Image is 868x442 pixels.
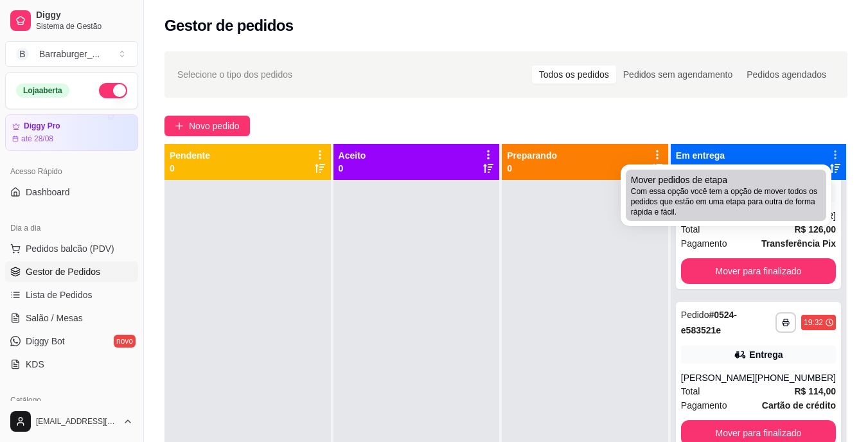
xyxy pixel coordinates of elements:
span: Gestor de Pedidos [26,265,100,278]
article: até 28/08 [21,134,53,144]
h2: Gestor de pedidos [164,15,294,36]
span: Dashboard [26,186,70,199]
p: 0 [339,162,366,175]
article: Diggy Pro [24,121,60,131]
span: Diggy Bot [26,335,65,348]
span: Pedido [681,310,709,320]
strong: Transferência Pix [761,238,836,249]
span: Pagamento [681,236,727,251]
span: Pedidos balcão (PDV) [26,242,114,255]
div: Barraburger_ ... [39,48,100,60]
div: [PHONE_NUMBER] [755,371,836,384]
button: Alterar Status [99,83,127,98]
span: KDS [26,358,44,371]
div: Entrega [749,348,783,361]
div: Acesso Rápido [5,161,138,182]
span: [EMAIL_ADDRESS][DOMAIN_NAME] [36,416,118,427]
span: Salão / Mesas [26,312,83,324]
strong: Cartão de crédito [762,400,836,411]
div: Pedidos sem agendamento [616,66,740,84]
p: Aceito [339,149,366,162]
button: Select a team [5,41,138,67]
div: 19:32 [804,317,823,328]
p: 0 [170,162,210,175]
p: Pendente [170,149,210,162]
span: Total [681,384,700,398]
div: Pedidos agendados [740,66,833,84]
span: Pagamento [681,398,727,412]
span: Com essa opção você tem a opção de mover todos os pedidos que estão em uma etapa para outra de fo... [631,186,821,217]
p: 10 [676,162,725,175]
span: Diggy [36,10,133,21]
p: Preparando [507,149,557,162]
span: plus [175,121,184,130]
div: Todos os pedidos [532,66,616,84]
span: Mover pedidos de etapa [631,173,727,186]
div: Loja aberta [16,84,69,98]
strong: R$ 126,00 [794,224,836,234]
div: Catálogo [5,390,138,411]
p: 0 [507,162,557,175]
strong: R$ 114,00 [794,386,836,396]
strong: # 0524-e583521e [681,310,737,335]
span: Sistema de Gestão [36,21,133,31]
p: Em entrega [676,149,725,162]
span: Selecione o tipo dos pedidos [177,67,292,82]
span: Total [681,222,700,236]
span: Lista de Pedidos [26,288,93,301]
div: [PERSON_NAME] [681,371,755,384]
button: Mover para finalizado [681,258,836,284]
span: B [16,48,29,60]
span: Novo pedido [189,119,240,133]
div: Dia a dia [5,218,138,238]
